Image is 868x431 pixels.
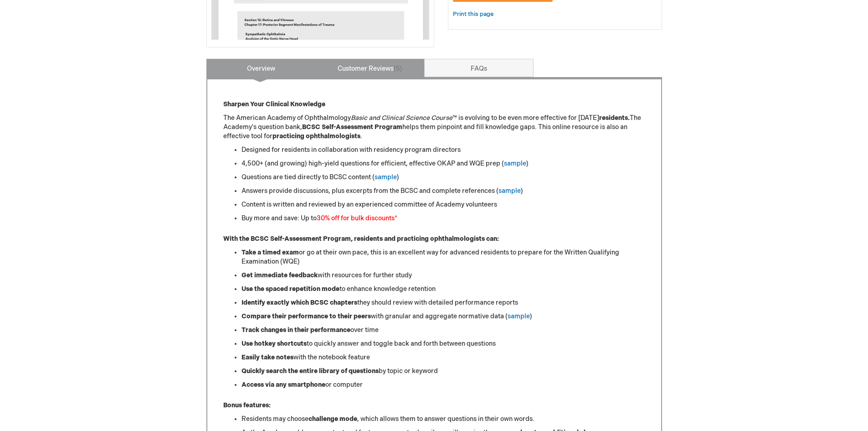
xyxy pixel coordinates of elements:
li: with resources for further study [241,271,645,280]
a: FAQs [424,59,534,77]
li: Designed for residents in collaboration with residency program directors [241,145,645,155]
a: sample [508,312,530,320]
li: Residents may choose , which allows them to answer questions in their own words. [241,415,645,424]
li: or go at their own pace, this is an excellent way for advanced residents to prepare for the Writt... [241,248,645,266]
span: 5 [394,65,402,73]
font: 30% off for bulk discounts [317,214,395,222]
strong: challenge mode [308,415,357,423]
strong: Identify exactly which BCSC chapters [241,299,357,306]
a: sample [504,160,526,167]
strong: Get immediate feedback [241,271,318,279]
li: they should review with detailed performance reports [241,298,645,307]
a: Customer Reviews5 [315,59,425,77]
li: to enhance knowledge retention [241,285,645,294]
strong: residents. [599,114,630,122]
p: The American Academy of Ophthalmology ™ is evolving to be even more effective for [DATE] The Acad... [223,114,645,141]
li: with granular and aggregate normative data ( ) [241,312,645,321]
a: sample [375,173,397,181]
li: Questions are tied directly to BCSC content ( ) [241,173,645,182]
li: Content is written and reviewed by an experienced committee of Academy volunteers [241,200,645,209]
a: Overview [206,59,316,77]
li: to quickly answer and toggle back and forth between questions [241,339,645,348]
li: or computer [241,380,645,389]
li: Answers provide discussions, plus excerpts from the BCSC and complete references ( ) [241,187,645,196]
strong: Compare their performance to their peers [241,312,371,320]
strong: practicing ophthalmologists [272,132,360,140]
strong: Track changes in their performance [241,326,350,334]
strong: Sharpen Your Clinical Knowledge [223,100,325,108]
li: Buy more and save: Up to [241,214,645,223]
em: Basic and Clinical Science Course [351,114,452,122]
li: with the notebook feature [241,353,645,362]
li: over time [241,326,645,335]
strong: Access via any smartphone [241,381,325,389]
strong: BCSC Self-Assessment Program [302,123,402,131]
strong: Quickly search the entire library of questions [241,367,379,375]
strong: Use the spaced repetition mode [241,285,339,293]
li: by topic or keyword [241,367,645,376]
li: 4,500+ (and growing) high-yield questions for efficient, effective OKAP and WQE prep ( ) [241,159,645,168]
a: sample [498,187,521,195]
a: Print this page [453,9,493,20]
strong: Bonus features: [223,401,271,409]
strong: With the BCSC Self-Assessment Program, residents and practicing ophthalmologists can: [223,235,499,243]
strong: Use hotkey shortcuts [241,340,307,348]
strong: Take a timed exam [241,249,299,256]
strong: Easily take notes [241,353,293,361]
